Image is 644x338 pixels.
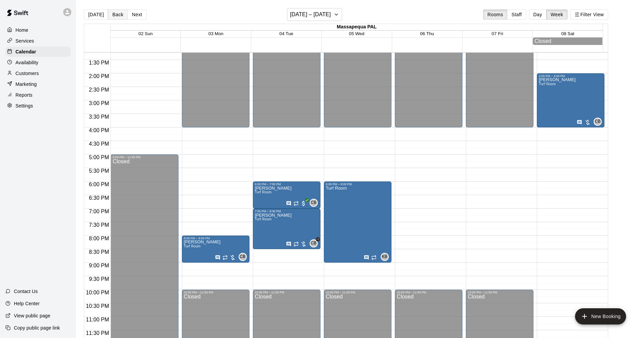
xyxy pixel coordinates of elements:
button: Week [546,9,568,20]
button: 02 Sun [139,31,153,36]
span: 6:30 PM [87,195,111,201]
span: 11:00 PM [84,317,111,322]
span: Turf Room [255,190,272,194]
span: 9:30 PM [87,276,111,282]
svg: Has notes [286,241,291,247]
p: Marketing [16,81,37,88]
span: 4:30 PM [87,141,111,147]
span: 3:00 PM [87,100,111,106]
div: 8:00 PM – 9:00 PM: Turf Room [182,236,249,263]
button: 03 Mon [209,31,223,36]
span: +1 [316,237,320,241]
div: 10:00 PM – 11:59 PM [255,291,318,294]
button: 08 Sat [561,31,574,36]
button: [DATE] – [DATE] [287,8,342,21]
div: Massapequa PAL [111,24,603,30]
span: 7:00 PM [87,209,111,214]
p: Copy public page link [14,324,60,331]
span: Chris Brooks [312,199,318,207]
button: 07 Fri [492,31,503,36]
div: 6:00 PM – 9:00 PM [326,183,389,186]
button: add [575,308,626,324]
p: Services [16,38,34,44]
button: Rooms [483,9,507,20]
span: Katie Brunnhoelzl [383,253,389,261]
a: Calendar [5,47,71,57]
a: Settings [5,101,71,111]
span: CB [240,254,245,260]
div: 8:00 PM – 9:00 PM [184,237,247,240]
p: Availability [16,59,39,66]
a: Marketing [5,79,71,89]
div: 2:00 PM – 4:00 PM: Turf Room [537,73,604,127]
p: Reports [16,92,32,98]
div: 6:00 PM – 7:00 PM: Turf Room [253,182,320,209]
span: Turf Room [539,82,556,86]
div: 2:00 PM – 4:00 PM [539,74,602,78]
p: Settings [16,102,33,109]
span: Recurring event [293,241,299,247]
span: Chris Brooks [241,253,247,261]
span: 8:30 PM [87,249,111,255]
span: CB [311,240,316,247]
a: Services [5,36,71,46]
a: Home [5,25,71,35]
div: 6:00 PM – 9:00 PM: Turf Room [324,182,391,263]
div: Chris Brooks [310,239,318,247]
p: Customers [16,70,39,77]
span: 10:30 PM [84,303,111,309]
div: 10:00 PM – 11:59 PM [468,291,531,294]
button: 04 Tue [280,31,293,36]
a: Reports [5,90,71,100]
p: Calendar [16,48,36,55]
a: Availability [5,57,71,68]
div: 10:00 PM – 11:59 PM [184,291,247,294]
span: 7:30 PM [87,222,111,228]
div: Closed [534,38,601,44]
button: 05 Wed [349,31,364,36]
svg: Has notes [577,120,582,125]
span: 2:00 PM [87,73,111,79]
div: Chris Brooks [310,199,318,207]
span: 5:30 PM [87,168,111,174]
div: Customers [5,68,71,78]
span: 1:30 PM [87,60,111,66]
div: 7:00 PM – 8:30 PM [255,210,318,213]
span: KB [382,254,387,260]
span: Turf Room [184,244,201,248]
span: CB [311,199,316,206]
button: Back [108,9,128,20]
span: Recurring event [371,255,377,260]
span: Recurring event [222,255,228,260]
div: 5:00 PM – 11:59 PM [113,155,176,159]
span: 5:00 PM [87,154,111,160]
button: Day [529,9,547,20]
h6: [DATE] – [DATE] [290,10,331,19]
span: All customers have paid [300,200,307,207]
span: CB [595,118,600,125]
button: Staff [507,9,526,20]
button: 06 Thu [420,31,434,36]
svg: Has notes [286,201,291,206]
p: Home [16,27,28,33]
p: View public page [14,312,50,319]
p: Help Center [14,300,40,307]
span: 4:00 PM [87,127,111,133]
svg: Has notes [215,255,220,260]
div: Chris Brooks [594,118,602,126]
button: [DATE] [84,9,108,20]
button: Next [127,9,146,20]
span: 11:30 PM [84,330,111,336]
button: Filter View [570,9,608,20]
svg: Has notes [364,255,369,260]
